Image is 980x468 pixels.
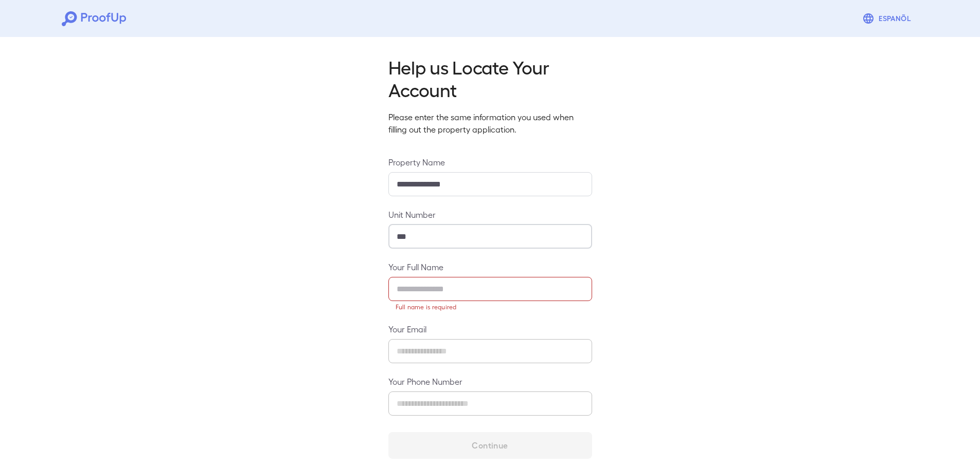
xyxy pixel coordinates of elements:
label: Your Phone Number [388,376,592,387]
label: Your Email [388,323,592,335]
button: Espanõl [858,8,918,29]
label: Unit Number [388,209,592,220]
p: Please enter the same information you used when filling out the property application. [388,111,592,136]
p: Full name is required [396,303,585,311]
h2: Help us Locate Your Account [388,55,592,101]
label: Property Name [388,156,592,168]
label: Your Full Name [388,261,592,273]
